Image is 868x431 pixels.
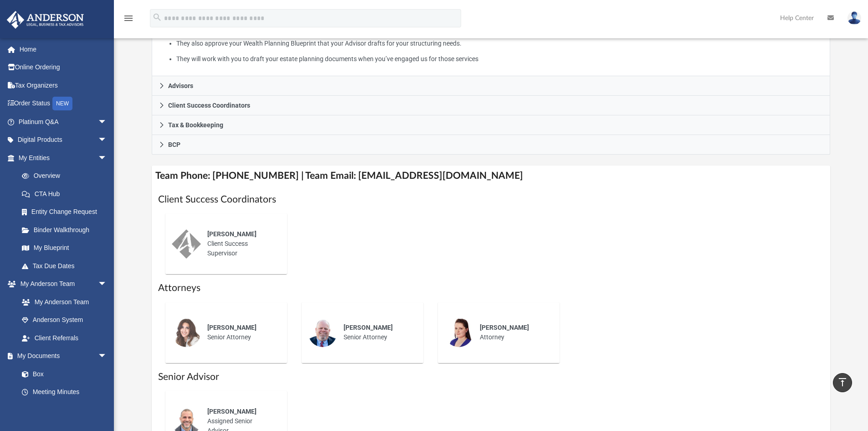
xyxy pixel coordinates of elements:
a: Client Referrals [13,329,116,347]
i: menu [123,13,134,24]
a: Meeting Minutes [13,383,116,401]
span: [PERSON_NAME] [344,324,393,331]
span: Tax & Bookkeeping [168,122,223,128]
a: My Documentsarrow_drop_down [6,347,116,365]
a: Client Success Coordinators [152,96,831,115]
img: thumbnail [444,318,473,347]
h1: Attorneys [158,281,824,295]
a: vertical_align_top [833,373,852,392]
span: [PERSON_NAME] [207,230,257,238]
a: Binder Walkthrough [13,221,121,239]
span: Client Success Coordinators [168,102,250,109]
h4: Team Phone: [PHONE_NUMBER] | Team Email: [EMAIL_ADDRESS][DOMAIN_NAME] [152,166,831,186]
span: BCP [168,141,180,148]
a: BCP [152,135,831,155]
a: Tax & Bookkeeping [152,115,831,135]
a: Advisors [152,76,831,96]
a: My Blueprint [13,239,116,257]
span: [PERSON_NAME] [207,324,257,331]
i: search [152,12,162,22]
a: Box [13,365,112,383]
span: arrow_drop_down [98,149,116,167]
div: Client Success Supervisor [201,223,281,265]
span: arrow_drop_down [98,275,116,294]
img: User Pic [847,11,861,25]
a: Online Ordering [6,58,121,77]
span: Advisors [168,83,193,89]
a: Order StatusNEW [6,94,121,113]
span: arrow_drop_down [98,131,116,150]
a: Platinum Q&Aarrow_drop_down [6,113,121,131]
a: Tax Organizers [6,76,121,94]
span: arrow_drop_down [98,347,116,366]
img: Anderson Advisors Platinum Portal [4,11,87,29]
div: Senior Attorney [337,317,417,348]
div: Senior Attorney [201,317,281,348]
span: [PERSON_NAME] [207,408,257,415]
img: thumbnail [172,318,201,347]
h1: Client Success Coordinators [158,193,824,206]
i: vertical_align_top [837,377,848,388]
a: My Anderson Team [13,293,112,311]
a: menu [123,17,134,24]
a: Overview [13,167,121,185]
a: Tax Due Dates [13,257,121,275]
div: Attorney [473,317,553,348]
a: Entity Change Request [13,203,121,221]
li: They will work with you to draft your estate planning documents when you’ve engaged us for those ... [176,53,823,65]
img: thumbnail [308,318,337,347]
a: My Anderson Teamarrow_drop_down [6,275,116,293]
a: Digital Productsarrow_drop_down [6,131,121,149]
a: CTA Hub [13,185,121,203]
a: My Entitiesarrow_drop_down [6,149,121,167]
a: Anderson System [13,311,116,329]
span: arrow_drop_down [98,113,116,131]
h1: Senior Advisor [158,370,824,384]
img: thumbnail [172,229,201,259]
li: They also approve your Wealth Planning Blueprint that your Advisor drafts for your structuring ne... [176,38,823,49]
a: Home [6,40,121,58]
span: [PERSON_NAME] [480,324,529,331]
div: NEW [52,97,72,110]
